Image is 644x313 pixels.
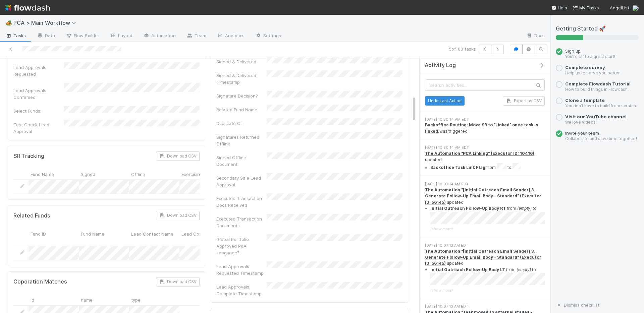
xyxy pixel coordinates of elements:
div: Related Fund Name [216,106,267,113]
div: Offline [129,169,179,179]
span: 5 of 100 tasks [449,46,476,52]
span: AngelList [610,5,629,10]
small: You’re off to a great start! [565,54,615,59]
div: name [79,295,129,305]
span: (show more) [430,288,453,293]
summary: Initial Outreach Follow-Up Body LT from (empty) to (show more) [430,267,545,293]
button: Download CSV [156,277,200,287]
span: Flow Builder [66,32,99,39]
small: Help us to serve you better. [565,70,621,75]
strong: Initial Outreach Follow-Up Body LT [430,267,505,272]
li: from to [430,163,545,171]
a: Flow Builder [60,31,105,42]
small: Collaborate and save time together! [565,136,637,141]
a: The Automation "PCA Linking" (Executor ID: 10416) [425,151,534,156]
div: Signed [79,169,129,179]
a: Complete Flowdash Tutorial [565,81,631,86]
a: The Automation "[Initial Outreach Email Sender] 3. Generate Follow-Up Email Body - Standard" (Exe... [425,187,541,205]
div: Fund ID [29,228,79,245]
div: Lead Approvals Requested Timestamp [216,263,267,276]
div: [DATE] 10:30:14 AM EDT [425,145,545,150]
div: Lead Approvals Confirmed [13,87,64,101]
h5: Coporation Matches [13,278,67,285]
div: updated: [425,187,545,232]
div: Exercising [179,169,230,179]
div: Signed & Delivered Timestamp [216,72,267,85]
div: Lead Contact Name [129,228,179,245]
a: Settings [250,31,286,42]
a: Docs [521,31,550,42]
div: updated: [425,248,545,294]
button: Export as CSV [503,96,545,106]
a: The Automation "[Initial Outreach Email Sender] 3. Generate Follow-Up Email Body - Standard" (Exe... [425,249,541,266]
a: Clone a template [565,98,605,103]
small: How to build things in Flowdash. [565,87,629,92]
div: Fund Name [79,228,129,245]
div: Select Funds: [13,108,64,114]
span: PCA > Main Workflow [13,19,79,26]
div: type [129,295,179,305]
small: We love videos! [565,120,597,125]
a: Invite your team [565,130,599,136]
strong: Initial Outreach Follow-Up Body RT [430,206,506,211]
h5: Getting Started 🚀 [556,25,639,32]
div: Executed Transaction Docs Received [216,195,267,208]
a: Complete survey [565,65,605,70]
a: My Tasks [573,4,599,11]
summary: Initial Outreach Follow-Up Body RT from (empty) to (show more) [430,205,545,232]
span: Activity Log [425,62,456,69]
h5: Related Funds [13,212,50,219]
div: id [29,295,79,305]
div: Global Portfolio Approved PoA Language? [216,236,267,256]
div: Secondary Sale Lead Approval [216,175,267,188]
div: [DATE] 10:30:14 AM EDT [425,117,545,122]
h5: SR Tracking [13,153,44,160]
div: Lead Contact Email [179,228,230,245]
div: Signed Offline Document [216,154,267,168]
span: Tasks [5,32,26,39]
button: Download CSV [156,211,200,220]
em: (empty) [517,206,532,211]
div: updated: [425,150,545,171]
a: Data [32,31,60,42]
img: logo-inverted-e16ddd16eac7371096b0.svg [5,2,50,13]
a: Visit our YouTube channel [565,114,627,119]
a: Team [181,31,212,42]
div: Executed Transaction Documents [216,215,267,229]
div: Fund Name [29,169,79,179]
div: was triggered [425,122,545,134]
div: Lead Approvals Complete Timestamp [216,284,267,297]
div: Signature Decision? [216,92,267,99]
span: (show more) [430,227,453,231]
a: Backoffice Routing: Move SR to "Linked" once task is linked. [425,122,538,133]
img: avatar_2898ad1f-ea2e-452c-b8f6-739e10f1dc7d.png [632,5,639,11]
em: (empty) [517,267,531,272]
strong: Backoffice Task Link Flag [430,165,485,170]
div: Lead Approvals Requested [13,64,64,77]
span: 🏕️ [5,20,12,25]
a: Analytics [212,31,250,42]
div: Signed & Delivered [216,58,267,65]
input: Search activities... [425,79,545,91]
div: Duplicate CT [216,120,267,127]
div: [DATE] 10:07:13 AM EDT [425,243,545,248]
div: Signatures Returned Offline [216,134,267,147]
div: Help [551,4,567,11]
a: Layout [105,31,138,42]
span: My Tasks [573,5,599,10]
button: Undo Last Action [425,96,465,106]
small: You don’t have to build from scratch. [565,103,637,108]
div: [DATE] 10:07:14 AM EDT [425,181,545,187]
button: Download CSV [156,151,200,161]
div: [DATE] 10:07:13 AM EDT [425,304,545,309]
a: Automation [138,31,181,42]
